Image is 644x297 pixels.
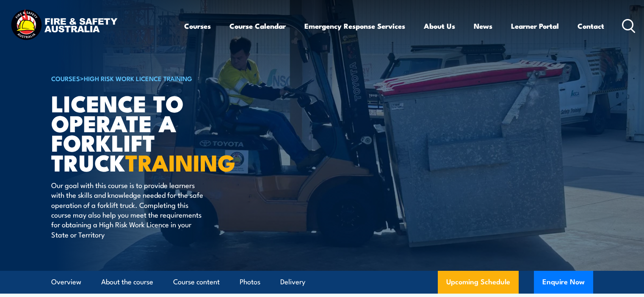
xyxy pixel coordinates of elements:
a: Courses [184,15,211,37]
a: Photos [240,271,260,293]
a: Course Calendar [229,15,286,37]
button: Enquire Now [534,271,593,294]
a: Overview [51,271,81,293]
a: Delivery [280,271,305,293]
a: High Risk Work Licence Training [84,74,192,83]
h1: Licence to operate a forklift truck [51,93,260,172]
p: Our goal with this course is to provide learners with the skills and knowledge needed for the saf... [51,180,206,239]
a: Course content [173,271,220,293]
a: Learner Portal [511,15,559,37]
a: About Us [424,15,455,37]
a: About the course [101,271,153,293]
a: Contact [578,15,604,37]
a: Upcoming Schedule [438,271,519,294]
a: News [474,15,492,37]
a: COURSES [51,74,80,83]
strong: TRAINING [125,144,235,179]
h6: > [51,73,260,83]
a: Emergency Response Services [304,15,405,37]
